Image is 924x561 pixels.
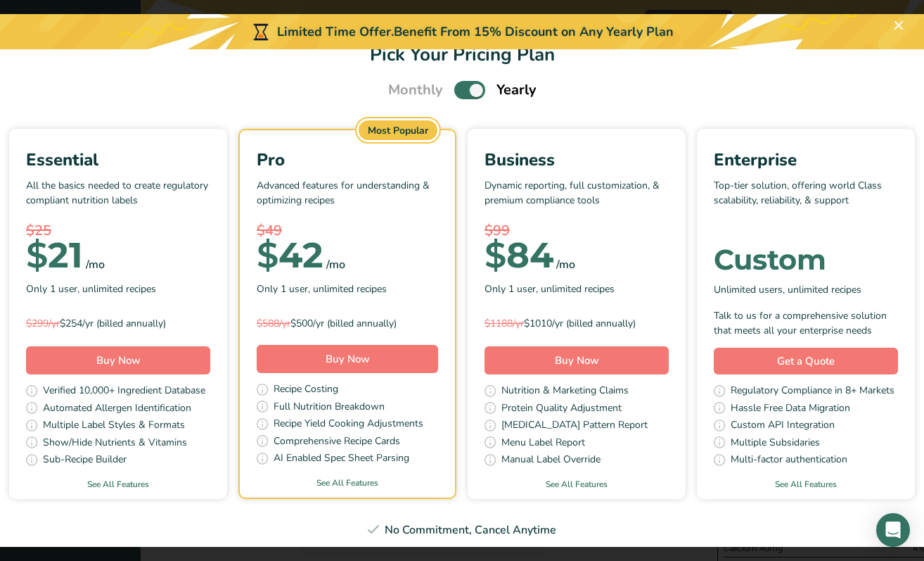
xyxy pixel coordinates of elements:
span: $ [257,234,278,277]
span: Unlimited users, unlimited recipes [714,282,861,297]
div: Pro [257,147,438,172]
span: $ [26,234,48,277]
span: Hassle Free Data Migration [731,401,850,418]
div: 84 [485,241,553,270]
div: Essential [26,147,210,172]
span: Buy Now [96,353,141,367]
h1: Pick Your Pricing Plan [4,41,920,68]
span: Verified 10,000+ Ingredient Database [43,383,205,401]
span: AI Enabled Spec Sheet Parsing [274,450,409,468]
div: /mo [86,256,105,273]
span: Nutrition & Marketing Claims [501,383,629,401]
button: Buy Now [26,346,210,374]
span: Manual Label Override [501,452,601,469]
div: Custom [714,246,898,274]
span: Only 1 user, unlimited recipes [257,282,387,296]
p: Top-tier solution, offering world Class scalability, reliability, & support [714,178,898,220]
a: Get a Quote [714,348,898,375]
span: Multiple Subsidaries [731,435,820,453]
div: Enterprise [714,147,898,172]
div: $25 [26,220,210,241]
span: Only 1 user, unlimited recipes [485,282,615,296]
span: Sub-Recipe Builder [43,452,127,469]
span: Buy Now [326,352,370,366]
div: 42 [257,241,323,270]
div: 21 [26,241,83,270]
span: $299/yr [26,317,60,330]
div: /mo [326,256,345,273]
p: Advanced features for understanding & optimizing recipes [257,178,438,220]
span: [MEDICAL_DATA] Pattern Report [501,417,648,435]
span: Get a Quote [777,353,835,370]
div: $1010/yr (billed annually) [485,316,669,331]
span: Recipe Yield Cooking Adjustments [274,416,423,434]
span: Regulatory Compliance in 8+ Markets [731,383,894,401]
span: Multi-factor authentication [731,452,847,469]
div: No Commitment, Cancel Anytime [4,522,920,538]
span: Buy Now [555,353,599,367]
a: See All Features [240,477,455,489]
div: $254/yr (billed annually) [26,316,210,331]
span: Protein Quality Adjustment [501,401,622,418]
span: Automated Allergen Identification [43,401,191,418]
a: See All Features [697,478,915,491]
div: $500/yr (billed annually) [257,316,438,331]
div: /mo [556,256,575,273]
a: See All Features [9,478,227,491]
span: Custom API Integration [731,417,835,435]
span: Show/Hide Nutrients & Vitamins [43,435,187,453]
div: $99 [485,220,669,241]
div: Most Popular [359,120,437,140]
span: Menu Label Report [501,435,585,453]
span: $ [485,234,506,277]
p: Dynamic reporting, full customization, & premium compliance tools [485,178,669,220]
p: All the basics needed to create regulatory compliant nutrition labels [26,178,210,220]
span: Yearly [496,80,537,101]
span: $1188/yr [485,317,524,330]
span: Full Nutrition Breakdown [274,399,385,417]
span: Recipe Costing [274,382,338,399]
button: Buy Now [257,345,438,373]
span: Multiple Label Styles & Formats [43,417,185,435]
span: $588/yr [257,317,290,330]
span: Monthly [388,80,443,101]
div: Business [485,147,669,172]
span: Comprehensive Recipe Cards [274,434,400,451]
div: Benefit From 15% Discount on Any Yearly Plan [394,23,674,42]
span: Only 1 user, unlimited recipes [26,282,156,296]
button: Buy Now [485,346,669,374]
div: Talk to us for a comprehensive solution that meets all your enterprise needs [714,308,898,338]
div: Open Intercom Messenger [876,513,910,547]
a: See All Features [468,478,686,491]
div: $49 [257,220,438,241]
